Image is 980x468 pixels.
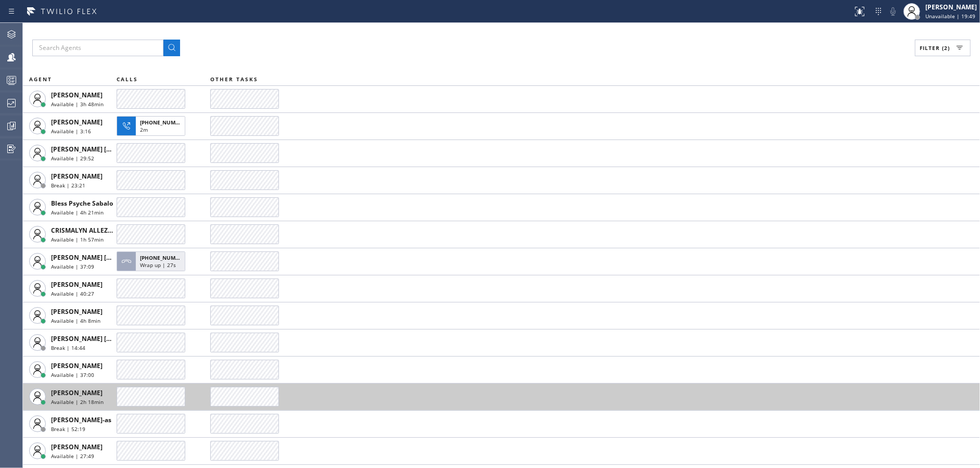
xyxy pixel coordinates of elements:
[29,75,52,83] span: AGENT
[51,263,94,270] span: Available | 37:09
[210,75,258,83] span: OTHER TASKS
[51,317,100,324] span: Available | 4h 8min
[117,75,138,83] span: CALLS
[925,12,975,20] span: Unavailable | 19:49
[51,334,156,343] span: [PERSON_NAME] [PERSON_NAME]
[886,4,900,19] button: Mute
[51,442,103,451] span: [PERSON_NAME]
[140,254,187,261] span: [PHONE_NUMBER]
[920,44,950,52] span: Filter (2)
[51,209,104,216] span: Available | 4h 21min
[117,248,188,274] button: [PHONE_NUMBER]Wrap up | 27s
[51,388,103,397] span: [PERSON_NAME]
[51,307,103,316] span: [PERSON_NAME]
[51,128,91,135] span: Available | 3:16
[51,361,103,370] span: [PERSON_NAME]
[51,398,104,406] span: Available | 2h 18min
[51,199,113,208] span: Bless Psyche Sabalo
[51,415,111,424] span: [PERSON_NAME]-as
[140,261,176,269] span: Wrap up | 27s
[51,344,85,351] span: Break | 14:44
[51,145,156,154] span: [PERSON_NAME] [PERSON_NAME]
[51,280,103,289] span: [PERSON_NAME]
[140,119,187,126] span: [PHONE_NUMBER]
[32,40,163,56] input: Search Agents
[51,371,94,378] span: Available | 37:00
[51,236,104,243] span: Available | 1h 57min
[117,113,188,139] button: [PHONE_NUMBER]2m
[925,3,977,11] div: [PERSON_NAME]
[915,40,971,56] button: Filter (2)
[51,452,94,460] span: Available | 27:49
[140,126,148,133] span: 2m
[51,172,103,181] span: [PERSON_NAME]
[51,226,116,235] span: CRISMALYN ALLEZER
[51,425,85,433] span: Break | 52:19
[51,290,94,297] span: Available | 40:27
[51,182,85,189] span: Break | 23:21
[51,155,94,162] span: Available | 29:52
[51,91,103,99] span: [PERSON_NAME]
[51,253,156,262] span: [PERSON_NAME] [PERSON_NAME]
[51,118,103,127] span: [PERSON_NAME]
[51,100,104,108] span: Available | 3h 48min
